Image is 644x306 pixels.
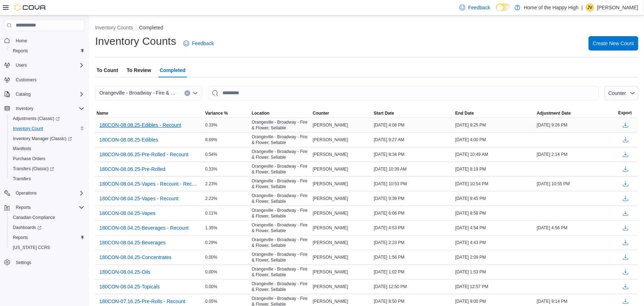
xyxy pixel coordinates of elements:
button: Inventory Count [7,124,87,134]
div: [DATE] 9:26 PM [535,121,617,129]
a: Dashboards [7,223,87,233]
a: Transfers (Classic) [10,164,57,173]
a: Adjustments (Classic) [7,114,87,124]
span: [PERSON_NAME] [313,152,348,157]
button: 180CON-08.04.25-Beverages [97,237,168,248]
div: Orangeville - Broadway - Fire & Flower, Sellable [250,162,311,176]
div: [DATE] 6:06 PM [372,209,454,217]
span: 180CON-08.06.25-Pre-Rolled - Recount [99,151,188,158]
div: [DATE] 1:02 PM [372,268,454,276]
span: 180CON-08.04.25-Topicals [99,283,160,290]
p: Home of the Happy High [524,3,579,12]
input: This is a search bar. After typing your query, hit enter to filter the results lower in the page. [208,86,599,100]
div: [DATE] 4:56 PM [535,224,617,232]
span: Users [13,61,84,70]
a: Canadian Compliance [10,213,58,222]
span: Name [97,110,108,116]
a: Adjustments (Classic) [10,114,63,123]
button: 180CON-08.08.25-Edibles - Recount [97,120,184,130]
button: 180CON-08.06.25-Pre-Rolled [97,164,168,174]
span: 180CON-08.04.25-Beverages - Recount [99,224,189,231]
span: Orangeville - Broadway - Fire & Flower [99,89,177,97]
span: 180CON-08.08.25-Edibles - Recount [99,121,181,129]
button: Inventory [1,104,87,114]
span: Catalog [16,91,30,97]
div: [DATE] 9:45 PM [454,194,535,203]
a: Inventory Manager (Classic) [7,134,87,144]
span: [US_STATE] CCRS [13,245,50,250]
span: Export [618,110,632,116]
button: Canadian Compliance [7,212,87,223]
span: [PERSON_NAME] [313,284,348,290]
button: Catalog [1,89,87,99]
div: [DATE] 10:55 PM [535,180,617,188]
span: Inventory [16,106,33,111]
button: Settings [1,257,87,267]
span: 180CON-08.04.25-Concentrates [99,254,172,261]
nav: An example of EuiBreadcrumbs [95,24,638,33]
span: Transfers [13,176,31,182]
span: [PERSON_NAME] [313,166,348,172]
span: 180CON-08.04.25-Oils [99,268,150,276]
a: Feedback [457,0,493,15]
p: | [581,3,583,12]
div: 0.29% [204,238,250,247]
button: Users [1,60,87,70]
button: 180CON-08.04.25-Concentrates [97,252,174,263]
div: [DATE] 10:39 AM [372,165,454,173]
div: Orangeville - Broadway - Fire & Flower, Sellable [250,235,311,250]
span: Start Date [374,110,394,116]
div: 0.11% [204,209,250,217]
span: Inventory [13,104,84,113]
div: Orangeville - Broadway - Fire & Flower, Sellable [250,206,311,220]
span: Reports [13,48,28,54]
button: Name [95,109,204,118]
span: To Count [97,63,118,77]
span: [PERSON_NAME] [313,122,348,128]
span: [PERSON_NAME] [313,181,348,187]
div: 2.23% [204,180,250,188]
p: [PERSON_NAME] [597,3,638,12]
div: [DATE] 2:14 PM [535,150,617,159]
button: 180CON-08.08.25-Edibles [97,134,161,145]
span: Canadian Compliance [10,213,84,222]
div: Orangeville - Broadway - Fire & Flower, Sellable [250,265,311,279]
button: Reports [7,46,87,56]
div: [DATE] 1:56 PM [372,253,454,262]
div: 0.33% [204,165,250,173]
span: Inventory Manager (Classic) [13,136,72,142]
span: Customers [13,75,84,84]
button: Adjustment Date [535,109,617,118]
span: Dashboards [10,223,84,232]
div: [DATE] 8:19 PM [454,165,535,173]
span: [PERSON_NAME] [313,298,348,304]
span: Transfers (Classic) [13,166,54,172]
div: [DATE] 4:43 PM [454,238,535,247]
span: Settings [16,260,31,266]
div: [DATE] 4:00 PM [454,135,535,144]
span: [PERSON_NAME] [313,196,348,201]
span: Reports [10,233,84,242]
a: Reports [10,47,31,55]
div: [DATE] 9:25 PM [454,121,535,129]
a: Reports [10,233,31,242]
span: 180CON-08.06.25-Pre-Rolled [99,166,165,173]
div: [DATE] 9:39 PM [372,194,454,203]
span: Reports [16,205,31,210]
div: Orangeville - Broadway - Fire & Flower, Sellable [250,191,311,206]
div: 0.05% [204,297,250,306]
span: JV [588,3,593,12]
button: 180CON-08.04.25-Oils [97,267,153,277]
button: Customers [1,75,87,85]
button: 180CON-08.04.25-Topicals [97,281,163,292]
div: [DATE] 2:23 PM [372,238,454,247]
div: Orangeville - Broadway - Fire & Flower, Sellable [250,177,311,191]
a: Transfers (Classic) [7,164,87,174]
h1: Inventory Counts [95,34,176,48]
div: [DATE] 1:53 PM [454,268,535,276]
span: Settings [13,258,84,267]
span: Reports [13,235,28,240]
span: Counter [608,90,626,96]
span: Reports [13,203,84,212]
button: Inventory Counts [95,25,133,30]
